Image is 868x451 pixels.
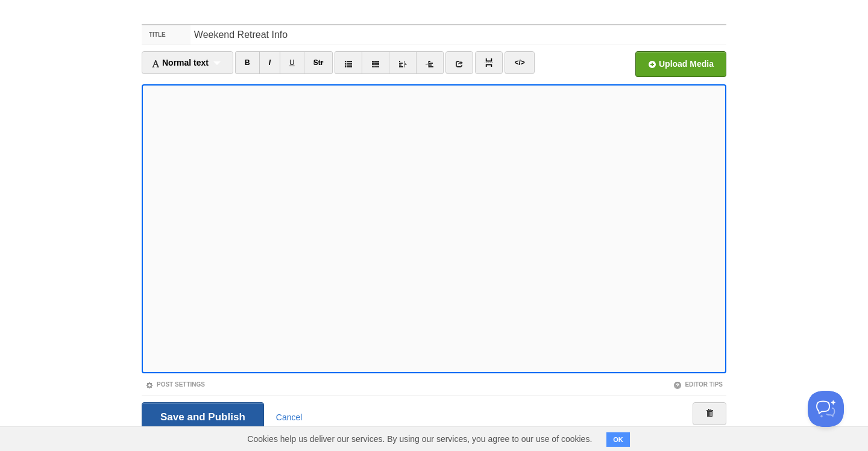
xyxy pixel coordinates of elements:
[142,402,264,432] input: Save and Publish
[145,381,205,388] a: Post Settings
[235,427,604,451] span: Cookies help us deliver our services. By using our services, you agree to our use of cookies.
[304,51,333,74] a: Str
[142,25,190,45] label: Title
[259,51,280,74] a: I
[276,412,303,422] a: Cancel
[606,432,630,447] button: OK
[151,58,209,67] span: Normal text
[280,51,304,74] a: U
[808,391,844,427] iframe: Help Scout Beacon - Open
[673,381,723,388] a: Editor Tips
[505,51,534,74] a: </>
[235,51,260,74] a: B
[313,58,324,67] del: Str
[485,58,493,67] img: pagebreak-icon.png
